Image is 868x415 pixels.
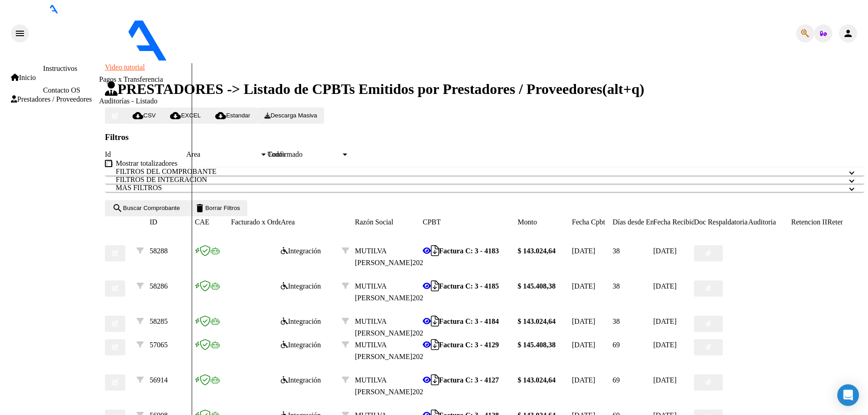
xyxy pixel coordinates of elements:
[613,317,620,325] span: 38
[653,341,677,349] span: [DATE]
[439,317,499,325] strong: Factura C: 3 - 4184
[355,374,423,398] div: 20280105636
[281,376,321,384] span: Integración
[281,218,295,226] span: Area
[572,341,595,349] span: [DATE]
[843,28,854,39] mat-icon: person
[355,316,423,339] div: 20280105636
[29,14,243,61] img: Logo SAAS
[439,282,499,290] strong: Factura C: 3 - 4185
[572,218,605,226] span: Fecha Cpbt
[231,216,281,228] datatable-header-cell: Facturado x Orden De
[439,376,499,384] strong: Factura C: 3 - 4127
[116,168,843,176] mat-panel-title: FILTROS DEL COMPROBANTE
[281,247,321,255] span: Integración
[613,216,653,228] datatable-header-cell: Días desde Emisión
[105,132,864,142] h3: Filtros
[791,216,827,228] datatable-header-cell: Retencion IIBB
[694,218,748,226] span: Doc Respaldatoria
[195,218,209,226] span: CAE
[518,218,537,226] span: Monto
[613,376,620,384] span: 69
[231,218,296,226] span: Facturado x Orden De
[274,55,369,63] span: - MUTILVA [PERSON_NAME]
[653,247,677,255] span: [DATE]
[11,95,92,103] span: Prestadores / Proveedores
[653,317,677,325] span: [DATE]
[281,317,321,325] span: Integración
[423,216,518,228] datatable-header-cell: CPBT
[105,81,602,97] span: PRESTADORES -> Listado de CPBTs Emitidos por Prestadores / Proveedores
[653,376,677,384] span: [DATE]
[518,247,556,255] strong: $ 143.024,64
[694,216,748,228] datatable-header-cell: Doc Respaldatoria
[748,216,791,228] datatable-header-cell: Auditoria
[43,86,80,94] a: Contacto OS
[99,75,163,83] a: Pagos x Transferencia
[837,384,859,406] div: Open Intercom Messenger
[355,282,412,302] span: MUTILVA [PERSON_NAME]
[423,218,441,226] span: CPBT
[355,247,412,266] span: MUTILVA [PERSON_NAME]
[827,216,863,228] datatable-header-cell: Retención Ganancias
[195,216,231,228] datatable-header-cell: CAE
[355,339,423,363] div: 20280105636
[116,184,843,192] mat-panel-title: MAS FILTROS
[99,97,157,105] a: Auditorías - Listado
[518,282,556,290] strong: $ 145.408,38
[572,216,613,228] datatable-header-cell: Fecha Cpbt
[613,341,620,349] span: 69
[215,112,250,119] span: Estandar
[613,218,670,226] span: Días desde Emisión
[653,218,698,226] span: Fecha Recibido
[264,112,317,119] span: Descarga Masiva
[257,111,324,119] app-download-masive: Descarga masiva de comprobantes (adjuntos)
[243,55,274,63] span: - osepjana
[791,218,837,226] span: Retencion IIBB
[653,216,694,228] datatable-header-cell: Fecha Recibido
[518,216,572,228] datatable-header-cell: Monto
[355,218,393,226] span: Razón Social
[215,110,226,121] mat-icon: cloud_download
[439,341,499,349] strong: Factura C: 3 - 4129
[572,376,595,384] span: [DATE]
[518,341,556,349] strong: $ 145.408,38
[186,150,259,159] span: Area
[431,345,439,345] i: Descargar documento
[439,247,499,255] strong: Factura C: 3 - 4183
[748,218,776,226] span: Auditoria
[355,376,412,396] span: MUTILVA [PERSON_NAME]
[355,245,423,269] div: 20280105636
[572,317,595,325] span: [DATE]
[194,205,240,211] span: Borrar Filtros
[431,286,439,286] i: Descargar documento
[572,247,595,255] span: [DATE]
[572,282,595,290] span: [DATE]
[194,203,205,214] mat-icon: delete
[355,317,412,337] span: MUTILVA [PERSON_NAME]
[281,282,321,290] span: Integración
[518,317,556,325] strong: $ 143.024,64
[431,380,439,380] i: Descargar documento
[11,74,36,82] span: Inicio
[602,81,644,97] span: (alt+q)
[613,247,620,255] span: 38
[653,282,677,290] span: [DATE]
[355,280,423,304] div: 20280105636
[613,282,620,290] span: 38
[355,341,412,360] span: MUTILVA [PERSON_NAME]
[518,376,556,384] strong: $ 143.024,64
[281,216,342,228] datatable-header-cell: Area
[43,65,77,72] a: Instructivos
[116,176,843,184] mat-panel-title: FILTROS DE INTEGRACION
[281,341,321,349] span: Integración
[268,150,285,158] span: Todos
[355,216,423,228] datatable-header-cell: Razón Social
[14,28,25,39] mat-icon: menu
